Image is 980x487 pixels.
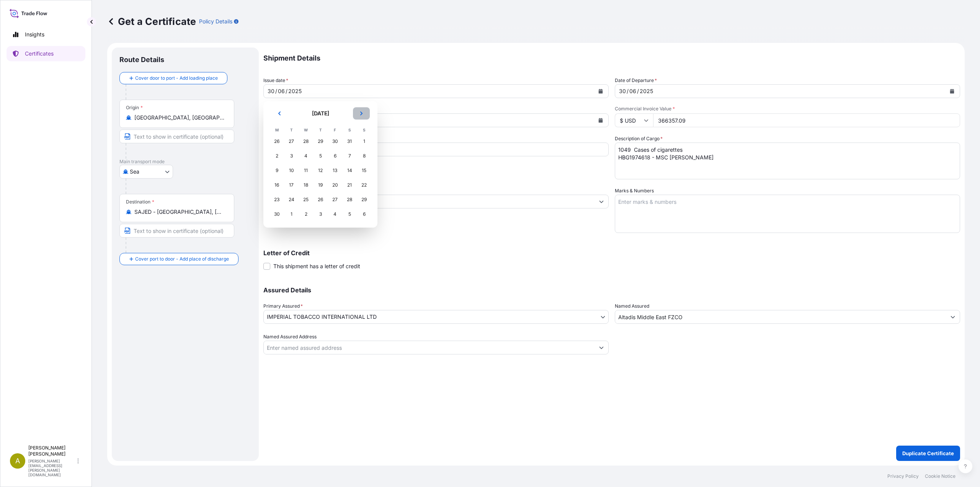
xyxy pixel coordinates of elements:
[314,134,327,148] div: Thursday 29 May 2025
[343,164,356,177] div: Saturday 14 June 2025
[328,149,342,163] div: Friday 6 June 2025
[270,207,284,221] div: Monday 30 June 2025 selected
[199,18,232,25] p: Policy Details
[270,164,284,177] div: Monday 9 June 2025
[292,110,348,117] h2: [DATE]
[299,178,313,192] div: Wednesday 18 June 2025
[328,178,342,192] div: Friday 20 June 2025
[328,164,342,177] div: Friday 13 June 2025
[284,193,298,207] div: Tuesday 24 June 2025
[284,149,298,163] div: Tuesday 3 June 2025
[284,126,299,134] th: T
[284,207,298,221] div: Tuesday 1 July 2025
[299,149,313,163] div: Wednesday 4 June 2025
[314,149,327,163] div: Thursday 5 June 2025
[299,207,313,221] div: Wednesday 2 July 2025
[269,126,284,134] th: M
[357,193,371,207] div: Sunday 29 June 2025
[269,126,371,221] table: June 2025
[314,178,327,192] div: Thursday 19 June 2025
[270,134,284,148] div: Monday 26 May 2025
[343,193,356,207] div: Saturday 28 June 2025
[270,178,284,192] div: Monday 16 June 2025
[328,193,342,207] div: Friday 27 June 2025
[284,164,298,177] div: Tuesday 10 June 2025
[328,207,342,221] div: Friday 4 July 2025
[284,134,298,148] div: Tuesday 27 May 2025
[343,149,356,163] div: Saturday 7 June 2025
[343,207,356,221] div: Saturday 5 July 2025
[314,207,327,221] div: Thursday 3 July 2025
[328,134,342,148] div: Friday 30 May 2025
[357,207,371,221] div: Sunday 6 July 2025
[314,193,327,207] div: Thursday 26 June 2025
[299,126,313,134] th: W
[313,126,328,134] th: T
[270,149,284,163] div: Monday 2 June 2025
[314,164,327,177] div: Thursday 12 June 2025
[263,101,377,228] section: Calendar
[271,107,288,120] button: Previous
[343,134,356,148] div: Saturday 31 May 2025
[270,193,284,207] div: Monday 23 June 2025
[299,193,313,207] div: Wednesday 25 June 2025
[328,126,342,134] th: F
[357,149,371,163] div: Sunday 8 June 2025
[357,178,371,192] div: Sunday 22 June 2025
[343,178,356,192] div: Saturday 21 June 2025
[107,15,196,28] p: Get a Certificate
[357,134,371,148] div: Sunday 1 June 2025
[299,164,313,177] div: Wednesday 11 June 2025
[342,126,357,134] th: S
[299,134,313,148] div: Wednesday 28 May 2025
[357,164,371,177] div: Sunday 15 June 2025
[269,107,371,221] div: June 2025
[357,126,371,134] th: S
[284,178,298,192] div: Tuesday 17 June 2025
[353,107,370,120] button: Next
